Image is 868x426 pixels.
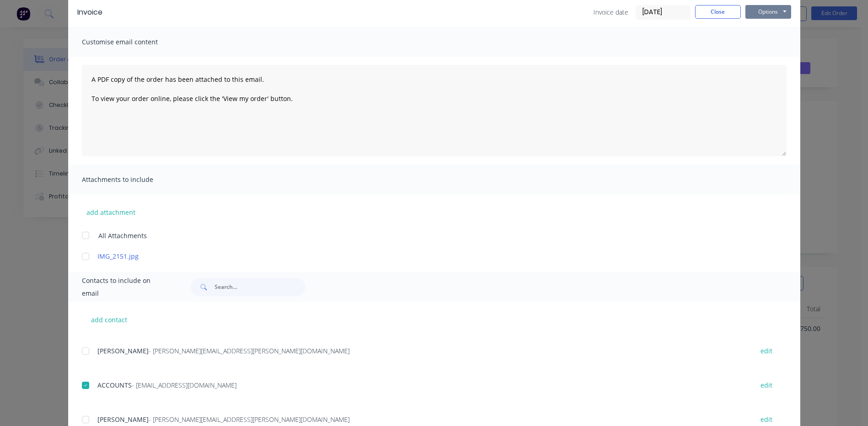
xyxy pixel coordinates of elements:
textarea: A PDF copy of the order has been attached to this email. To view your order online, please click ... [82,65,787,156]
a: IMG_2151.jpg [97,251,744,261]
button: edit [755,379,778,391]
span: [PERSON_NAME] [97,346,149,355]
button: add contact [82,313,137,326]
span: Invoice date [593,7,628,17]
div: Invoice [77,7,102,18]
span: All Attachments [98,231,147,240]
button: Close [695,5,741,19]
span: Customise email content [82,36,183,48]
span: [PERSON_NAME] [97,415,149,424]
span: Attachments to include [82,173,183,186]
span: - [PERSON_NAME][EMAIL_ADDRESS][PERSON_NAME][DOMAIN_NAME] [149,346,350,355]
span: - [EMAIL_ADDRESS][DOMAIN_NAME] [132,381,237,389]
span: Contacts to include on email [82,274,168,300]
button: Options [745,5,791,19]
button: edit [755,345,778,357]
button: add attachment [82,205,140,219]
span: - [PERSON_NAME][EMAIL_ADDRESS][PERSON_NAME][DOMAIN_NAME] [149,415,350,424]
input: Search... [215,278,305,296]
span: ACCOUNTS [97,381,132,389]
button: edit [755,413,778,426]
